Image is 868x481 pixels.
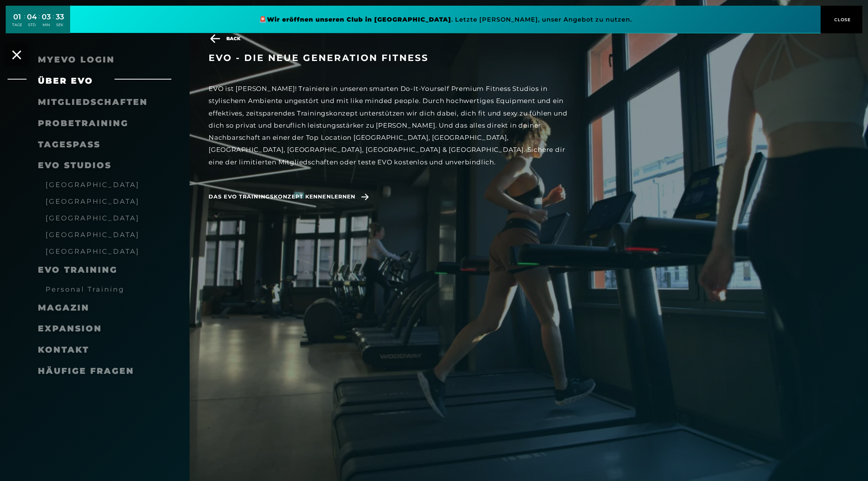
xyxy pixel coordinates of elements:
[209,52,569,64] h3: EVO - die neue Generation Fitness
[832,16,851,23] span: CLOSE
[42,22,51,28] div: MIN
[42,11,51,22] div: 03
[12,22,22,28] div: TAGE
[56,11,64,22] div: 33
[24,12,25,32] div: :
[39,12,40,32] div: :
[27,11,37,22] div: 04
[27,22,37,28] div: STD
[53,12,54,32] div: :
[38,55,115,65] a: MyEVO Login
[12,11,22,22] div: 01
[821,6,862,33] button: CLOSE
[56,22,64,28] div: SEK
